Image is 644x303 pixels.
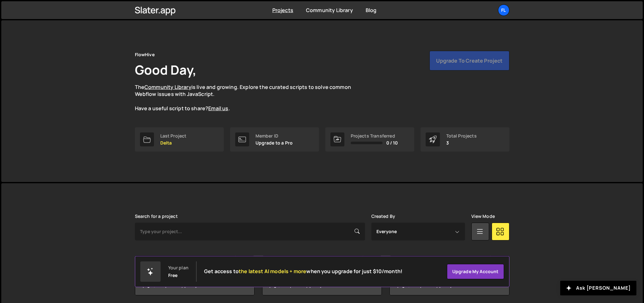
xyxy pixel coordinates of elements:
[560,281,636,295] button: Ask [PERSON_NAME]
[272,7,293,14] a: Projects
[371,214,395,219] label: Created By
[386,140,398,145] span: 0 / 10
[256,133,293,138] div: Member ID
[168,273,178,278] div: Free
[366,7,377,14] a: Blog
[135,223,365,240] input: Type your project...
[446,140,477,145] p: 3
[204,268,402,274] h2: Get access to when you upgrade for just $10/month!
[498,4,509,16] a: Fl
[256,140,293,145] p: Upgrade to a Pro
[351,133,398,138] div: Projects Transferred
[135,214,178,219] label: Search for a project
[135,256,255,295] a: Ne New Image International Created by [EMAIL_ADDRESS][DOMAIN_NAME] 5 pages, last updated by [DATE]
[446,133,477,138] div: Total Projects
[306,7,353,14] a: Community Library
[135,51,155,58] div: FlowHive
[168,265,189,270] div: Your plan
[135,84,363,112] p: The is live and growing. Explore the curated scripts to solve common Webflow issues with JavaScri...
[389,256,509,295] a: Fl Flow Hive Main Created by [EMAIL_ADDRESS][DOMAIN_NAME] 8 pages, last updated by [DATE]
[135,127,224,151] a: Last Project Delta
[447,264,504,279] a: Upgrade my account
[262,256,382,295] a: De Delta Created by [EMAIL_ADDRESS][DOMAIN_NAME] 1 page, last updated by [DATE]
[239,268,306,275] span: the latest AI models + more
[160,140,187,145] p: Delta
[208,105,228,112] a: Email us
[135,61,196,78] h1: Good Day,
[144,84,191,91] a: Community Library
[471,214,495,219] label: View Mode
[160,133,187,138] div: Last Project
